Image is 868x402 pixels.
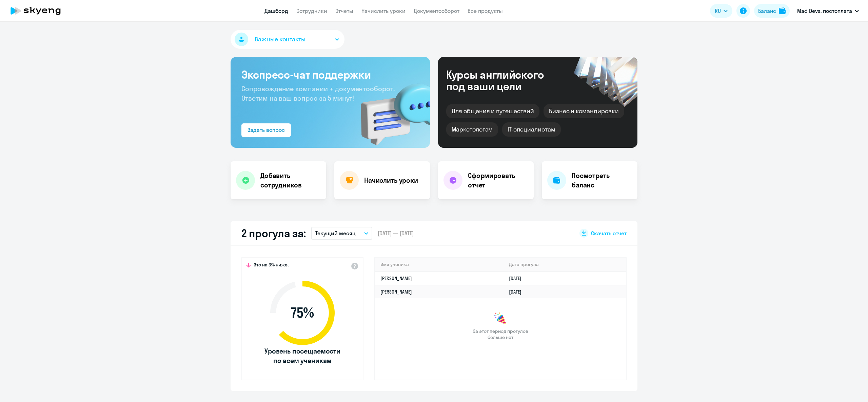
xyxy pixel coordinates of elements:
a: [PERSON_NAME] [380,289,412,295]
p: Текущий месяц [315,229,356,237]
span: Сопровождение компании + документооборот. Ответим на ваш вопрос за 5 минут! [241,84,395,102]
button: Важные контакты [231,30,344,49]
span: RU [715,7,721,15]
img: balance [779,7,786,14]
div: Баланс [758,7,776,15]
div: IT-специалистам [502,122,560,137]
button: Mad Devs, постоплата [794,3,862,19]
span: Скачать отчет [591,229,627,237]
a: [PERSON_NAME] [380,275,412,281]
p: Mad Devs, постоплата [797,7,852,15]
th: Имя ученика [375,258,504,272]
a: Все продукты [468,7,503,14]
h2: 2 прогула за: [241,226,306,240]
button: RU [710,4,732,18]
a: Сотрудники [296,7,327,14]
a: [DATE] [509,275,527,281]
span: [DATE] — [DATE] [378,229,414,237]
a: [DATE] [509,289,527,295]
img: bg-img [351,72,430,148]
h3: Экспресс-чат поддержки [241,68,419,81]
a: Документооборот [414,7,459,14]
div: Бизнес и командировки [544,104,624,118]
span: 75 % [263,305,341,321]
span: Важные контакты [255,35,305,44]
span: За этот период прогулов больше нет [472,328,529,340]
h4: Начислить уроки [364,176,418,185]
a: Начислить уроки [361,7,406,14]
th: Дата прогула [504,258,626,272]
div: Курсы английского под ваши цели [446,69,562,92]
a: Отчеты [335,7,353,14]
button: Текущий месяц [311,227,372,240]
img: congrats [494,312,507,325]
h4: Добавить сотрудников [260,171,321,190]
button: Задать вопрос [241,123,291,137]
a: Дашборд [264,7,288,14]
div: Для общения и путешествий [446,104,539,118]
h4: Сформировать отчет [468,171,528,190]
div: Задать вопрос [248,126,285,134]
div: Маркетологам [446,122,498,137]
span: Это на 3% ниже, [254,262,289,270]
h4: Посмотреть баланс [572,171,632,190]
button: Балансbalance [754,4,790,18]
span: Уровень посещаемости по всем ученикам [263,346,341,365]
